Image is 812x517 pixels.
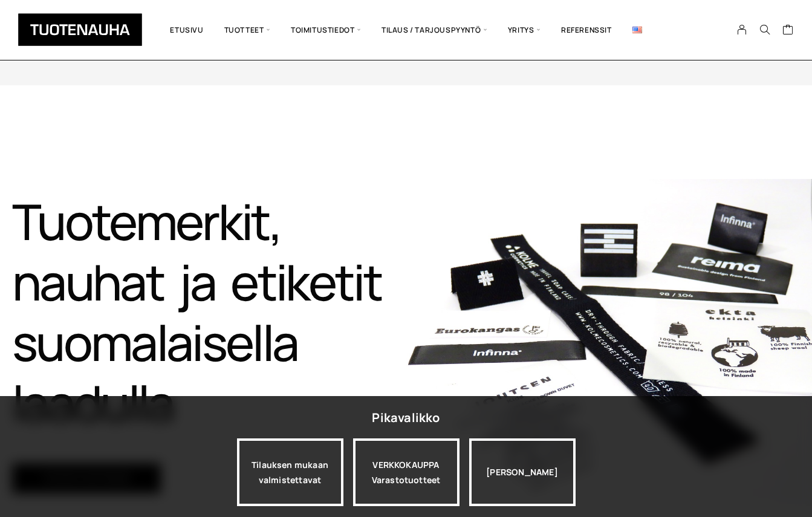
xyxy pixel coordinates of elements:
span: Tilaus / Tarjouspyyntö [371,9,498,51]
span: Tuotteet [214,9,281,51]
span: Yritys [498,9,551,51]
button: Search [753,24,776,35]
img: English [632,27,642,33]
div: Pikavalikko [372,407,440,429]
span: Toimitustiedot [281,9,371,51]
div: VERKKOKAUPPA Varastotuotteet [353,438,460,506]
a: Etusivu [160,9,213,51]
a: My Account [730,24,754,35]
a: VERKKOKAUPPAVarastotuotteet [353,438,460,506]
h1: Tuotemerkit, nauhat ja etiketit suomalaisella laadulla​ [12,191,406,433]
a: Cart [782,24,794,38]
a: Tilauksen mukaan valmistettavat [237,438,343,506]
img: Tuotenauha Oy [18,13,142,46]
a: Referenssit [551,9,622,51]
div: [PERSON_NAME] [469,438,576,506]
